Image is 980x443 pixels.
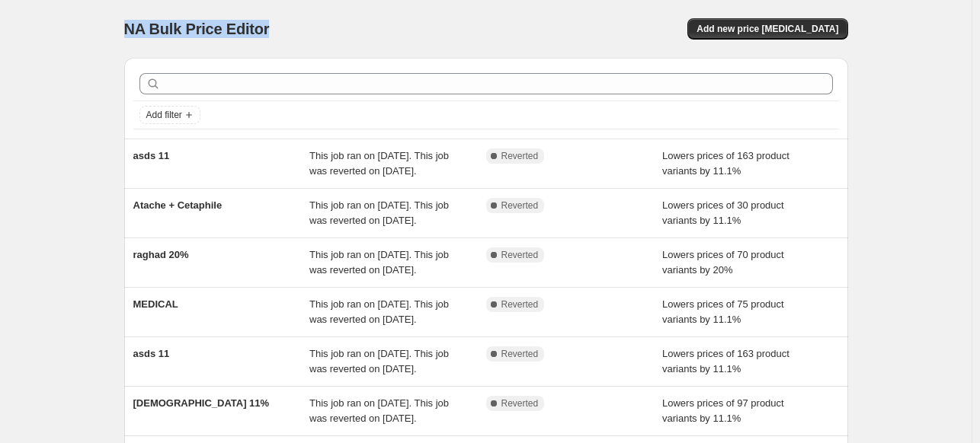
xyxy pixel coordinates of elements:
span: Reverted [501,298,539,311]
button: Add filter [139,106,200,124]
span: This job ran on [DATE]. This job was reverted on [DATE]. [309,249,449,276]
span: Lowers prices of 30 product variants by 11.1% [662,199,784,226]
span: This job ran on [DATE]. This job was reverted on [DATE]. [309,397,449,424]
span: This job ran on [DATE]. This job was reverted on [DATE]. [309,348,449,374]
span: Reverted [501,199,539,212]
span: Lowers prices of 163 product variants by 11.1% [662,348,789,374]
span: NA Bulk Price Editor [124,21,270,37]
span: This job ran on [DATE]. This job was reverted on [DATE]. [309,298,449,325]
span: Reverted [501,348,539,360]
span: Lowers prices of 70 product variants by 20% [662,249,784,276]
span: This job ran on [DATE]. This job was reverted on [DATE]. [309,150,449,177]
span: Reverted [501,249,539,261]
span: asds 11 [133,348,170,359]
span: Add filter [146,109,182,121]
button: Add new price [MEDICAL_DATA] [687,18,847,40]
span: raghad 20% [133,249,189,260]
span: Reverted [501,150,539,162]
span: [DEMOGRAPHIC_DATA] 11% [133,397,270,409]
span: Lowers prices of 163 product variants by 11.1% [662,150,789,177]
span: Lowers prices of 75 product variants by 11.1% [662,298,784,325]
span: Lowers prices of 97 product variants by 11.1% [662,397,784,424]
span: Reverted [501,397,539,410]
span: This job ran on [DATE]. This job was reverted on [DATE]. [309,199,449,226]
span: MEDICAL [133,298,178,310]
span: asds 11 [133,150,170,161]
span: Atache + Cetaphile [133,199,223,211]
span: Add new price [MEDICAL_DATA] [697,23,838,35]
